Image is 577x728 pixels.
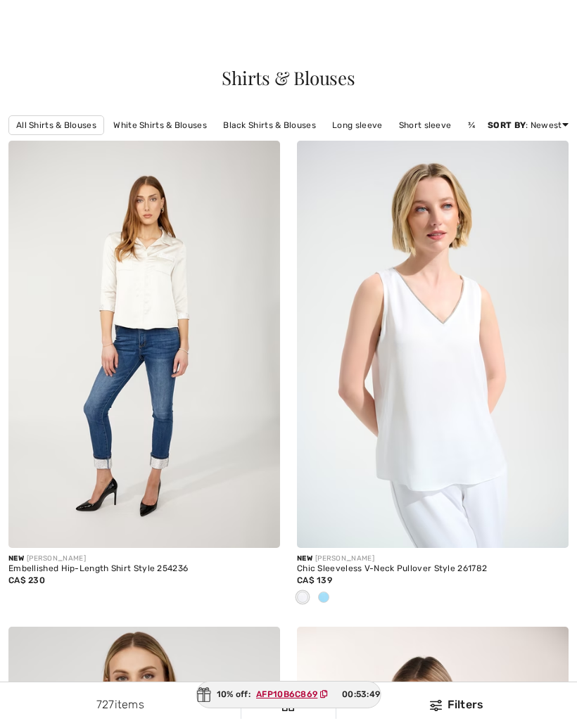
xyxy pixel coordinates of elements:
a: Black Shirts & Blouses [216,116,323,134]
img: Filters [430,700,442,711]
strong: Sort By [488,120,526,130]
div: [PERSON_NAME] [297,554,569,564]
div: Embellished Hip-Length Shirt Style 254236 [8,564,280,574]
div: Filters [345,696,569,713]
div: : Newest [488,119,569,132]
iframe: Opens a widget where you can chat to one of our agents [529,626,563,661]
div: Chic Sleeveless V-Neck Pullover Style 261782 [297,564,569,574]
span: CA$ 230 [8,575,45,585]
div: [PERSON_NAME] [8,554,280,564]
a: ¾ sleeve [461,116,512,134]
img: Gift.svg [197,687,211,702]
ins: AFP10B6C869 [256,689,317,699]
div: 10% off: [196,681,381,708]
img: Chic Sleeveless V-Neck Pullover Style 261782. Vanilla 30 [297,141,569,548]
div: Sky blue [313,587,334,610]
a: Long sleeve [325,116,389,134]
span: New [8,554,24,563]
span: New [297,554,312,563]
span: 00:53:49 [342,688,380,701]
img: Embellished Hip-Length Shirt Style 254236. Champagne [8,141,280,548]
div: Vanilla 30 [292,587,313,610]
a: Short sleeve [392,116,459,134]
a: White Shirts & Blouses [106,116,214,134]
span: CA$ 139 [297,575,332,585]
span: Shirts & Blouses [222,65,355,90]
span: 727 [96,698,115,711]
a: All Shirts & Blouses [8,115,104,135]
